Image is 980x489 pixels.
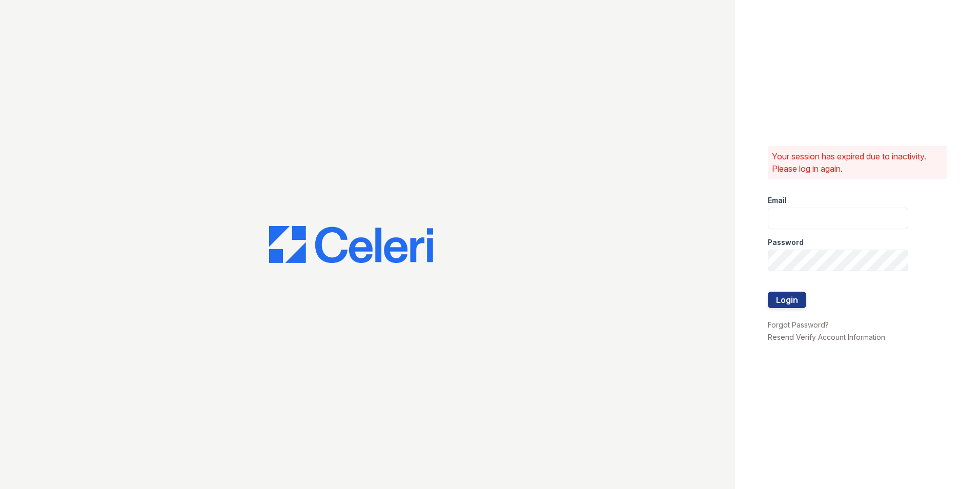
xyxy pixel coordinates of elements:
[768,333,885,341] a: Resend Verify Account Information
[768,195,787,206] label: Email
[768,292,806,308] button: Login
[768,237,804,248] label: Password
[772,150,943,175] p: Your session has expired due to inactivity. Please log in again.
[768,320,829,329] a: Forgot Password?
[269,226,433,263] img: CE_Logo_Blue-a8612792a0a2168367f1c8372b55b34899dd931a85d93a1a3d3e32e68fde9ad4.png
